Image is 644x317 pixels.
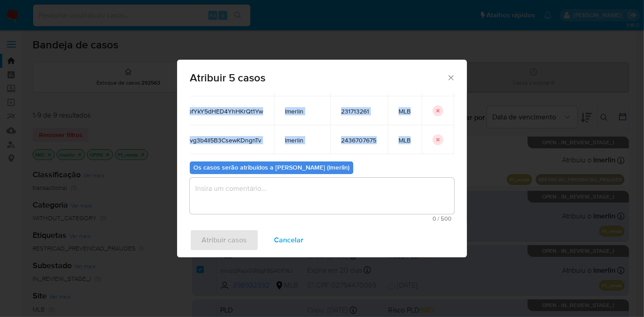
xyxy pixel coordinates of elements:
[341,136,377,144] span: 2436707675
[285,136,319,144] span: lmerlin
[399,107,411,115] span: MLB
[177,60,467,257] div: assign-modal
[274,230,303,250] span: Cancelar
[178,107,263,115] span: 57hbfYkY5dHED4YhHKrQt1Yw
[262,229,315,251] button: Cancelar
[341,107,377,115] span: 231713261
[192,216,452,222] span: Máximo 500 caracteres
[178,136,263,144] span: 5wBvg3b4Il5B3CsewKDngnTv
[399,136,411,144] span: MLB
[193,163,350,172] b: Os casos serão atribuídos a [PERSON_NAME] (lmerlin)
[190,72,447,83] span: Atribuir 5 casos
[447,73,455,81] button: Fechar a janela
[285,107,319,115] span: lmerlin
[433,105,443,116] button: icon-button
[433,134,443,145] button: icon-button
